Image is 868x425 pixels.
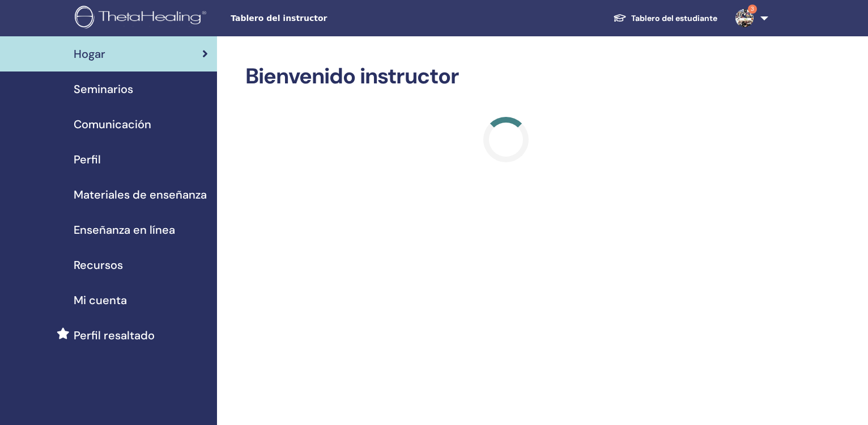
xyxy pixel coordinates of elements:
span: Mi cuenta [74,292,127,309]
span: Perfil [74,151,101,168]
span: 3 [748,5,757,14]
span: Recursos [74,256,123,273]
span: Comunicación [74,116,151,133]
img: logo.png [75,6,210,31]
img: graduation-cap-white.svg [613,13,627,23]
span: Enseñanza en línea [74,221,175,238]
a: Tablero del estudiante [604,8,726,29]
span: Materiales de enseñanza [74,186,207,203]
span: Hogar [74,45,105,62]
h2: Bienvenido instructor [245,64,766,90]
img: default.jpg [735,9,754,27]
span: Perfil resaltado [74,327,155,344]
span: Tablero del instructor [231,12,401,24]
span: Seminarios [74,81,133,98]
